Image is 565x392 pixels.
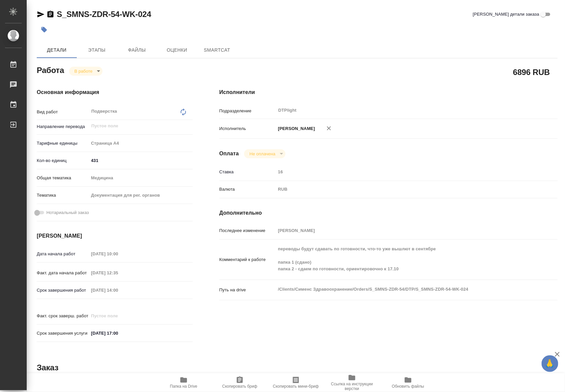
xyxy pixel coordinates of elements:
[69,67,103,76] div: В работе
[473,11,539,18] span: [PERSON_NAME] детали заказа
[37,88,193,96] h4: Основная информация
[89,249,147,259] input: Пустое поле
[37,232,193,240] h4: [PERSON_NAME]
[219,227,276,234] p: Последнее изменение
[219,125,276,132] p: Исполнитель
[89,285,147,295] input: Пустое поле
[276,226,530,235] input: Пустое поле
[276,125,315,132] p: [PERSON_NAME]
[219,108,276,114] p: Подразделение
[156,373,212,392] button: Папка на Drive
[322,121,336,136] button: Удалить исполнителя
[89,268,147,278] input: Пустое поле
[201,46,233,54] span: SmartCat
[89,328,147,338] input: ✎ Введи что-нибудь
[89,156,193,165] input: ✎ Введи что-нибудь
[544,357,556,371] span: 🙏
[37,192,89,199] p: Тематика
[244,149,285,158] div: В работе
[37,330,89,337] p: Срок завершения услуги
[81,46,113,54] span: Этапы
[219,209,558,217] h4: Дополнительно
[46,10,54,18] button: Скопировать ссылку
[121,46,153,54] span: Файлы
[37,22,51,37] button: Добавить тэг
[46,209,89,216] span: Нотариальный заказ
[89,311,147,321] input: Пустое поле
[89,190,193,201] div: Документация для рег. органов
[219,169,276,175] p: Ставка
[89,172,193,184] div: Медицина
[37,175,89,181] p: Общая тематика
[276,184,530,195] div: RUB
[276,284,530,295] textarea: /Clients/Сименс Здравоохранение/Orders/S_SMNS-ZDR-54/DTP/S_SMNS-ZDR-54-WK-024
[276,167,530,177] input: Пустое поле
[542,355,558,372] button: 🙏
[57,10,151,19] a: S_SMNS-ZDR-54-WK-024
[170,384,197,389] span: Папка на Drive
[247,151,277,157] button: Не оплачена
[37,270,89,276] p: Факт. дата начала работ
[276,243,530,275] textarea: переводы будут сдавать по готовности, что-то уже вышлют в сентябре папка 1 (сдано) папка 2 - сдае...
[392,384,424,389] span: Обновить файлы
[37,287,89,294] p: Срок завершения работ
[268,373,324,392] button: Скопировать мини-бриф
[37,10,45,18] button: Скопировать ссылку для ЯМессенджера
[37,64,64,76] h2: Работа
[380,373,436,392] button: Обновить файлы
[37,140,89,147] p: Тарифные единицы
[219,150,239,158] h4: Оплата
[37,109,89,115] p: Вид работ
[324,373,380,392] button: Ссылка на инструкции верстки
[37,251,89,257] p: Дата начала работ
[328,382,376,391] span: Ссылка на инструкции верстки
[513,66,550,78] h2: 6896 RUB
[89,138,193,149] div: Страница А4
[222,384,257,389] span: Скопировать бриф
[219,88,558,96] h4: Исполнители
[91,122,177,130] input: Пустое поле
[72,68,95,74] button: В работе
[219,287,276,293] p: Путь на drive
[273,384,319,389] span: Скопировать мини-бриф
[37,157,89,164] p: Кол-во единиц
[37,362,58,373] h2: Заказ
[37,123,89,130] p: Направление перевода
[161,46,193,54] span: Оценки
[219,256,276,263] p: Комментарий к работе
[37,313,89,319] p: Факт. срок заверш. работ
[41,46,73,54] span: Детали
[212,373,268,392] button: Скопировать бриф
[219,186,276,193] p: Валюта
